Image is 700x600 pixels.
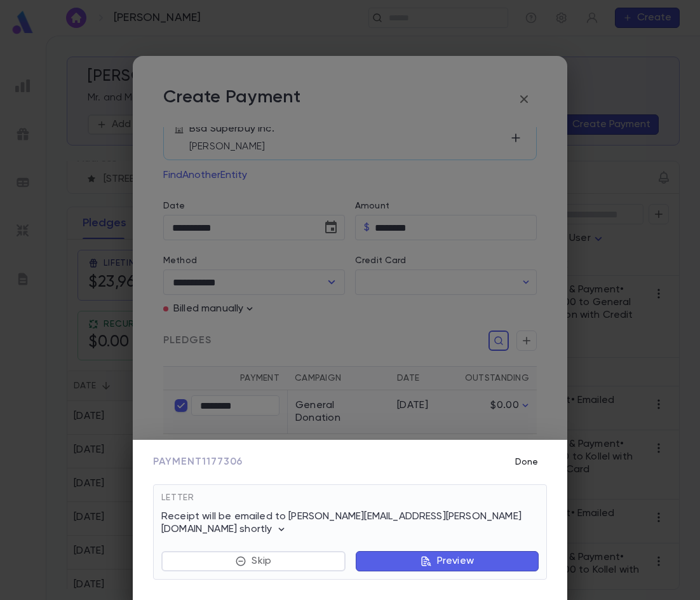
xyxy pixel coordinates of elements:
span: Payment 1177306 [153,456,243,468]
p: Receipt will be emailed to [PERSON_NAME][EMAIL_ADDRESS][PERSON_NAME][DOMAIN_NAME] shortly [161,510,539,536]
button: Skip [161,551,346,571]
button: Preview [356,551,539,571]
div: Letter [161,493,539,510]
button: Done [506,450,547,474]
p: Skip [252,555,271,568]
p: Preview [437,555,474,568]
